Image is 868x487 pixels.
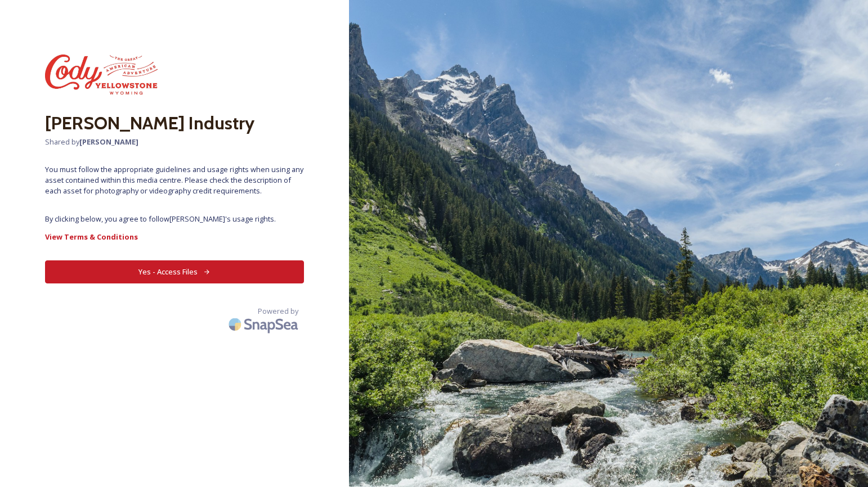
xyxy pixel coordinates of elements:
img: Park_County_Travel_Council_Park_County_Travel_Council_Unveils_Ne.jpg [45,45,158,104]
span: You must follow the appropriate guidelines and usage rights when using any asset contained within... [45,164,304,197]
strong: [PERSON_NAME] [79,137,138,147]
span: Powered by [258,306,298,317]
button: Yes - Access Files [45,260,304,283]
img: SnapSea Logo [225,311,304,337]
h2: [PERSON_NAME] Industry [45,110,304,137]
span: Shared by [45,137,304,147]
a: View Terms & Conditions [45,230,304,243]
strong: View Terms & Conditions [45,232,138,242]
span: By clicking below, you agree to follow [PERSON_NAME] 's usage rights. [45,214,304,224]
